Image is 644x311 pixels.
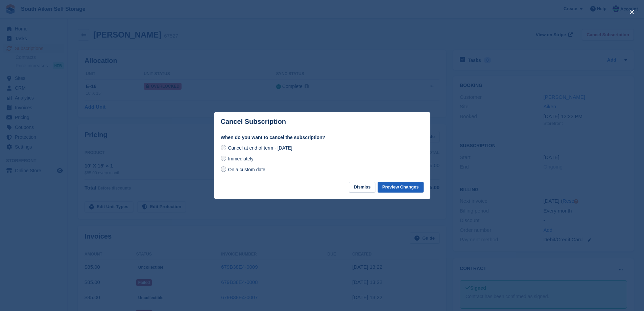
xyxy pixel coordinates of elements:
span: On a custom date [228,167,265,172]
label: When do you want to cancel the subscription? [221,134,424,141]
span: Immediately [228,156,253,161]
button: Preview Changes [378,182,424,193]
input: Cancel at end of term - [DATE] [221,145,226,150]
button: Dismiss [349,182,375,193]
input: Immediately [221,156,226,161]
span: Cancel at end of term - [DATE] [228,145,292,151]
p: Cancel Subscription [221,118,286,126]
button: close [626,7,637,18]
input: On a custom date [221,166,226,172]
